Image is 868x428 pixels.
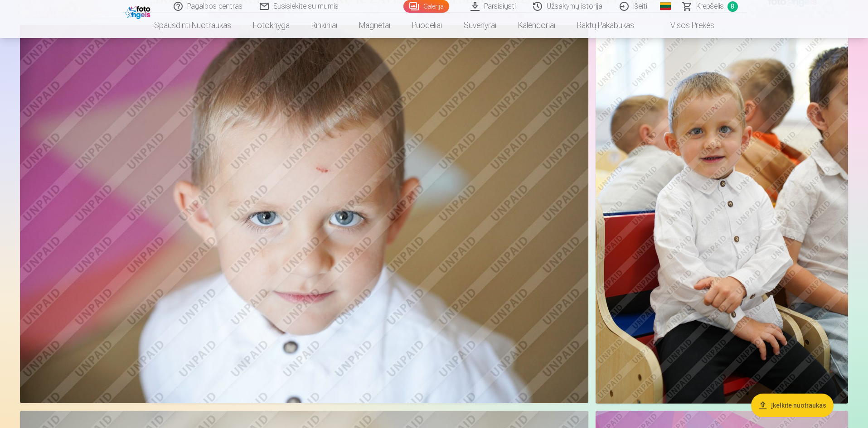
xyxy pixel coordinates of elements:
[143,13,242,38] a: Spausdinti nuotraukas
[401,13,453,38] a: Puodeliai
[242,13,301,38] a: Fotoknyga
[507,13,566,38] a: Kalendoriai
[453,13,507,38] a: Suvenyrai
[645,13,725,38] a: Visos prekės
[348,13,401,38] a: Magnetai
[727,1,738,12] span: 8
[751,394,834,417] button: Įkelkite nuotraukas
[301,13,348,38] a: Rinkiniai
[566,13,645,38] a: Raktų pakabukas
[696,1,724,12] span: Krepšelis
[125,4,153,19] img: /fa2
